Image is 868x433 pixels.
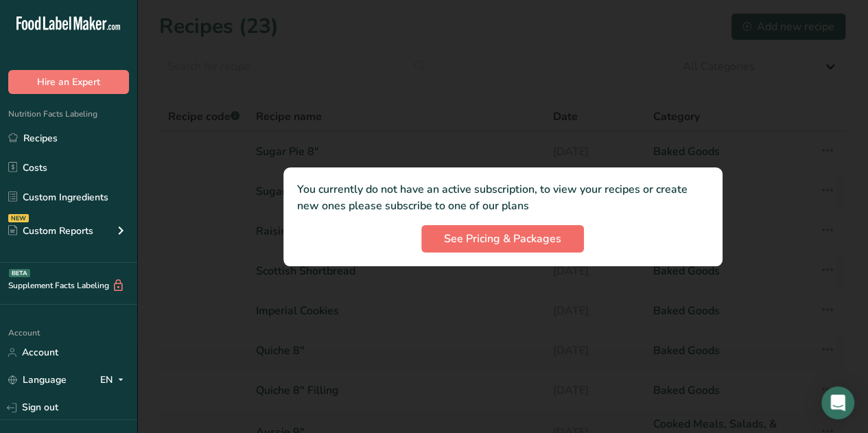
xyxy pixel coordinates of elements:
[8,224,93,238] div: Custom Reports
[821,386,854,419] div: Open Intercom Messenger
[421,225,584,253] button: See Pricing & Packages
[8,70,129,94] button: Hire an Expert
[297,181,709,214] p: You currently do not have an active subscription, to view your recipes or create new ones please ...
[8,214,29,222] div: NEW
[8,368,67,392] a: Language
[444,231,561,247] span: See Pricing & Packages
[100,372,129,388] div: EN
[9,269,30,277] div: BETA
